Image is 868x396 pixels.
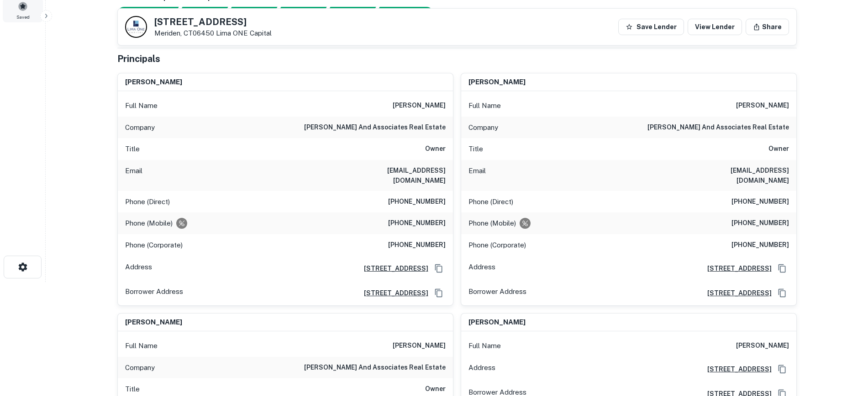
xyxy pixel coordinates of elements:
[125,362,155,373] p: Company
[700,288,772,298] a: [STREET_ADDRESS]
[16,13,30,21] span: Saved
[322,7,376,21] div: Principals found, still searching for contact information. This may take time...
[154,17,272,26] h5: [STREET_ADDRESS]
[388,240,446,251] h6: [PHONE_NUMBER]
[468,165,486,185] p: Email
[822,294,868,338] iframe: Chat Widget
[731,240,789,251] h6: [PHONE_NUMBER]
[336,165,446,185] h6: [EMAIL_ADDRESS][DOMAIN_NAME]
[425,144,446,154] h6: Owner
[432,286,446,300] button: Copy Address
[357,288,428,298] a: [STREET_ADDRESS]
[746,19,789,35] button: Share
[468,218,516,229] p: Phone (Mobile)
[125,262,152,275] p: Address
[731,196,789,207] h6: [PHONE_NUMBER]
[372,7,444,21] div: AI fulfillment process complete.
[679,165,789,185] h6: [EMAIL_ADDRESS][DOMAIN_NAME]
[468,286,526,300] p: Borrower Address
[125,100,158,111] p: Full Name
[216,29,272,37] a: Lima ONE Capital
[273,7,326,21] div: Principals found, AI now looking for contact information...
[468,100,501,111] p: Full Name
[106,7,175,21] div: Sending borrower request to AI...
[520,218,531,229] div: Requests to not be contacted at this number
[468,122,498,133] p: Company
[768,144,789,154] h6: Owner
[174,7,228,21] div: Your request is received and processing...
[393,100,446,111] h6: [PERSON_NAME]
[388,196,446,207] h6: [PHONE_NUMBER]
[125,340,158,351] p: Full Name
[468,317,526,328] h6: [PERSON_NAME]
[700,364,772,374] a: [STREET_ADDRESS]
[468,77,526,87] h6: [PERSON_NAME]
[125,218,173,229] p: Phone (Mobile)
[700,263,772,273] a: [STREET_ADDRESS]
[731,218,789,229] h6: [PHONE_NUMBER]
[775,362,789,376] button: Copy Address
[224,7,277,21] div: Documents found, AI parsing details...
[468,262,495,275] p: Address
[388,218,446,229] h6: [PHONE_NUMBER]
[468,362,495,376] p: Address
[688,19,742,35] a: View Lender
[117,52,160,66] h5: Principals
[125,286,183,300] p: Borrower Address
[468,340,501,351] p: Full Name
[432,262,446,275] button: Copy Address
[304,122,446,133] h6: [PERSON_NAME] and associates real estate
[775,286,789,300] button: Copy Address
[618,19,684,35] button: Save Lender
[357,263,428,273] a: [STREET_ADDRESS]
[125,122,155,133] p: Company
[125,144,140,154] p: Title
[736,100,789,111] h6: [PERSON_NAME]
[468,240,526,251] p: Phone (Corporate)
[125,77,182,87] h6: [PERSON_NAME]
[425,384,446,395] h6: Owner
[393,340,446,351] h6: [PERSON_NAME]
[125,317,182,328] h6: [PERSON_NAME]
[468,196,513,207] p: Phone (Direct)
[468,144,483,154] p: Title
[125,165,142,185] p: Email
[125,196,170,207] p: Phone (Direct)
[176,218,187,229] div: Requests to not be contacted at this number
[736,340,789,351] h6: [PERSON_NAME]
[154,29,272,37] p: Meriden, CT06450
[125,384,140,395] p: Title
[647,122,789,133] h6: [PERSON_NAME] and associates real estate
[125,240,183,251] p: Phone (Corporate)
[775,262,789,275] button: Copy Address
[304,362,446,373] h6: [PERSON_NAME] and associates real estate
